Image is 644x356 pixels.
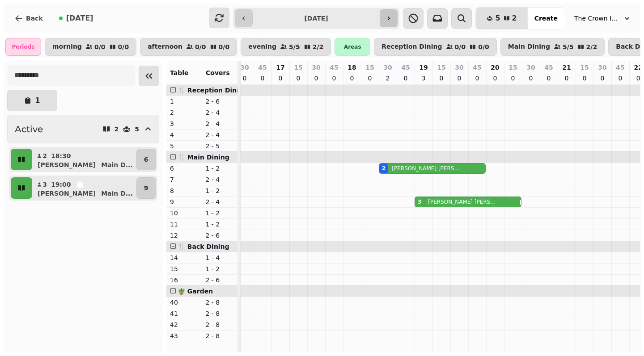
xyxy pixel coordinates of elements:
button: 6 [136,149,156,170]
p: 1 - 2 [206,164,234,173]
button: 52 [476,8,527,29]
span: 🍴 Main Dining [178,154,229,161]
p: Main Dining [508,43,550,50]
p: 0 [491,74,499,83]
p: 2 - 8 [206,331,234,340]
p: 30 [240,63,249,72]
button: Active25 [7,115,159,143]
span: Covers [206,69,230,76]
p: [PERSON_NAME] [38,160,96,169]
p: [PERSON_NAME] [PERSON_NAME] [392,165,461,172]
p: 42 [170,320,199,329]
button: evening5/52/2 [241,38,331,56]
p: 0 [635,74,642,83]
p: 4 [170,130,199,139]
p: 0 [402,74,409,83]
button: Create [527,8,565,29]
span: The Crown Inn [574,14,619,23]
p: 0 / 0 [478,44,489,50]
div: Periods [5,38,41,56]
button: 319:00[PERSON_NAME]Main D... [34,177,135,199]
p: 9 [144,184,148,193]
p: 30 [598,63,606,72]
p: 18:30 [51,151,71,160]
p: 2 [170,108,199,117]
p: 0 [509,74,517,83]
p: 30 [383,63,392,72]
span: 🪴 Garden [178,288,213,295]
h2: Active [15,123,43,135]
p: 12 [170,231,199,240]
p: 45 [330,63,338,72]
p: Reception Dining [381,43,442,50]
button: 1 [7,90,57,111]
p: 17 [276,63,284,72]
div: 2 [382,165,386,172]
p: 20 [491,63,499,72]
p: 1 - 4 [206,253,234,262]
p: 9 [170,197,199,206]
p: 0 [241,74,248,83]
p: [PERSON_NAME] [38,189,96,198]
button: Collapse sidebar [139,66,159,86]
p: 1 [35,97,40,104]
p: 19:00 [51,180,71,189]
p: 6 [170,164,199,173]
p: 45 [473,63,481,72]
p: 2 [42,151,47,160]
button: 9 [136,177,156,199]
span: Back [26,15,43,21]
p: 3 [170,119,199,128]
button: 218:30[PERSON_NAME]Main D... [34,149,135,170]
p: 2 [114,126,119,132]
p: [PERSON_NAME] [PERSON_NAME] [428,198,497,205]
p: 0 [438,74,445,83]
p: 1 - 2 [206,264,234,273]
button: [DATE] [52,8,101,29]
p: 0 / 0 [195,44,206,50]
p: 0 / 0 [219,44,230,50]
div: Areas [335,38,370,56]
p: 0 [330,74,338,83]
p: 3 [42,180,47,189]
span: Table [170,69,189,76]
p: 41 [170,309,199,318]
p: 15 [508,63,517,72]
p: 2 - 4 [206,175,234,184]
p: 2 - 6 [206,97,234,106]
p: 45 [258,63,267,72]
p: 2 - 6 [206,276,234,285]
p: 1 - 2 [206,220,234,229]
p: 0 [599,74,606,83]
p: 0 [474,74,481,83]
p: 40 [170,298,199,307]
p: 2 - 4 [206,130,234,139]
p: 2 - 8 [206,309,234,318]
p: 0 [348,74,356,83]
p: 30 [312,63,320,72]
p: 2 - 4 [206,197,234,206]
p: 15 [580,63,589,72]
p: 2 - 6 [206,231,234,240]
p: 1 - 2 [206,186,234,195]
p: 16 [170,276,199,285]
p: 0 [527,74,534,83]
p: 11 [170,220,199,229]
p: 2 / 2 [586,44,597,50]
iframe: Chat Widget [599,313,644,356]
p: 45 [616,63,624,72]
p: 0 / 0 [455,44,466,50]
p: 0 [581,74,588,83]
p: 10 [170,209,199,218]
p: 0 [259,74,266,83]
p: 21 [562,63,571,72]
p: 0 [366,74,373,83]
p: 15 [437,63,445,72]
button: Reception Dining0/00/0 [374,38,496,56]
p: 0 / 0 [118,44,129,50]
button: Main Dining5/52/2 [500,38,605,56]
p: 30 [455,63,463,72]
p: 2 - 4 [206,108,234,117]
p: 5 [135,126,139,132]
